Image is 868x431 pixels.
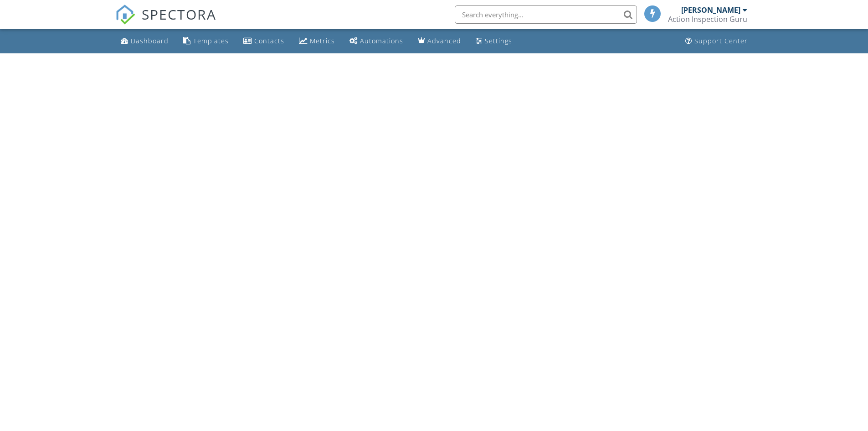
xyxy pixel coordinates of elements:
[682,33,751,50] a: Support Center
[472,33,516,50] a: Settings
[485,36,512,45] div: Settings
[455,5,637,24] input: Search everything...
[240,33,288,50] a: Contacts
[180,33,232,50] a: Templates
[427,36,461,45] div: Advanced
[360,36,403,45] div: Automations
[694,36,748,45] div: Support Center
[668,15,747,24] div: Action Inspection Guru
[254,36,284,45] div: Contacts
[117,33,172,50] a: Dashboard
[115,12,216,31] a: SPECTORA
[131,36,169,45] div: Dashboard
[414,33,465,50] a: Advanced
[142,5,216,24] span: SPECTORA
[295,33,339,50] a: Metrics
[310,36,335,45] div: Metrics
[681,5,740,15] div: [PERSON_NAME]
[115,5,135,25] img: The Best Home Inspection Software - Spectora
[346,33,407,50] a: Automations (Basic)
[193,36,229,45] div: Templates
